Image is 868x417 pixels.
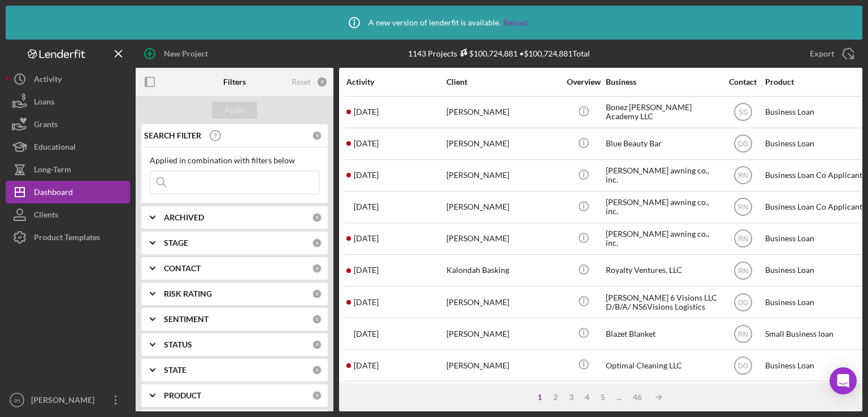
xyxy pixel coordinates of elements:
div: Grants [34,113,58,138]
div: Export [810,42,834,65]
div: 0 [312,314,322,324]
div: Optimal Cleaning LLC [606,350,719,380]
time: 2025-09-01 18:19 [354,329,379,338]
button: JH[PERSON_NAME] [6,389,130,411]
b: SEARCH FILTER [144,131,201,140]
b: STAGE [164,238,188,247]
div: [PERSON_NAME] [446,160,559,190]
div: kalief entertainment [606,382,719,412]
div: 46 [627,393,648,402]
div: [PERSON_NAME] [446,97,559,127]
b: Filters [223,77,246,86]
div: Activity [346,77,445,86]
text: DG [738,298,748,306]
div: Open Intercom Messenger [830,367,857,394]
button: Clients [6,203,130,226]
time: 2025-09-03 14:26 [354,171,379,180]
button: Product Templates [6,226,130,249]
time: 2025-09-03 14:06 [354,202,379,211]
b: RISK RATING [164,289,212,298]
div: Dashboard [34,181,73,206]
div: New Project [164,42,208,65]
div: 3 [563,393,579,402]
button: Grants [6,113,130,136]
button: Loans [6,90,130,113]
div: Royalty Ventures, LLC [606,255,719,285]
div: 5 [595,393,611,402]
div: ... [611,393,627,402]
button: Apply [212,102,257,119]
a: Educational [6,136,130,158]
text: DG [738,362,748,370]
div: 0 [312,289,322,299]
text: RN [738,172,748,180]
div: Kalondah Basking [446,255,559,285]
button: Dashboard [6,181,130,203]
time: 2025-09-03 14:05 [354,234,379,243]
text: RN [738,330,748,338]
button: New Project [136,42,219,65]
div: [PERSON_NAME] [28,389,102,414]
div: [PERSON_NAME] awning co., inc. [606,192,719,222]
div: 0 [312,238,322,248]
a: Reload [504,18,528,27]
text: JH [14,397,20,403]
div: Bonez [PERSON_NAME] Academy LLC [606,97,719,127]
b: PRODUCT [164,391,201,400]
div: Activity [34,68,62,93]
text: SS [738,108,747,116]
div: [PERSON_NAME] [446,350,559,380]
b: STATE [164,366,186,375]
div: Blazet Blanket [606,319,719,349]
div: [PERSON_NAME] [446,382,559,412]
b: STATUS [164,340,192,349]
div: $100,724,881 [457,49,518,58]
div: Loans [34,90,54,116]
div: [PERSON_NAME] awning co., inc. [606,160,719,190]
text: RN [738,235,748,243]
div: A new version of lenderfit is available. [340,8,528,37]
button: Long-Term [6,158,130,181]
time: 2025-09-04 11:35 [354,139,379,148]
b: SENTIMENT [164,315,209,324]
button: Export [798,42,862,65]
time: 2025-09-04 12:42 [354,298,379,307]
div: 0 [312,131,322,141]
div: 1143 Projects • $100,724,881 Total [408,49,590,58]
div: Reset [292,77,311,86]
div: 0 [312,212,322,223]
div: 1 [532,393,548,402]
text: RN [738,203,748,211]
div: [PERSON_NAME] 6 Visions LLC D/B/A/ NS6Visions Logistics [606,287,719,317]
div: [PERSON_NAME] [446,319,559,349]
time: 2025-09-02 15:51 [354,361,379,370]
text: RN [738,267,748,275]
time: 2025-09-02 21:43 [354,266,379,275]
div: 4 [579,393,595,402]
div: [PERSON_NAME] [446,129,559,159]
div: 0 [312,263,322,273]
b: CONTACT [164,264,201,273]
time: 2025-09-04 04:56 [354,107,379,116]
div: Applied in combination with filters below [150,156,319,165]
div: 0 [316,76,328,88]
div: Overview [562,77,605,86]
div: Product Templates [34,226,100,251]
div: Apply [224,102,245,119]
div: [PERSON_NAME] [446,287,559,317]
div: Long-Term [34,158,71,184]
div: [PERSON_NAME] [446,224,559,254]
div: 0 [312,340,322,350]
div: Blue Beauty Bar [606,129,719,159]
div: 0 [312,390,322,401]
div: Clients [34,203,58,229]
div: [PERSON_NAME] [446,192,559,222]
a: Activity [6,68,130,90]
div: Educational [34,136,76,161]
